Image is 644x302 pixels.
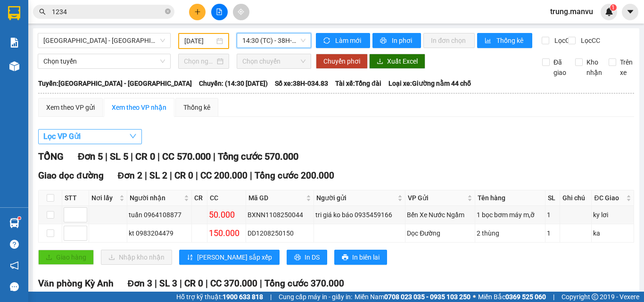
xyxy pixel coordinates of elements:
text: BXNN1804250744 [42,40,118,50]
span: Chuyến: (14:30 [DATE]) [199,78,268,89]
img: solution-icon [9,38,19,48]
th: Ghi chú [560,190,592,206]
span: Lọc CR [551,35,575,46]
span: Người nhận [130,193,182,203]
div: 1 [547,228,558,238]
div: Dọc Đường [407,228,473,238]
td: DD1208250150 [246,224,314,243]
span: Đơn 3 [128,278,153,289]
strong: 1900 633 818 [223,293,263,301]
b: Tuyến: [GEOGRAPHIC_DATA] - [GEOGRAPHIC_DATA] [38,80,192,87]
div: BXNN1108250044 [248,210,312,220]
span: Tổng cước 370.000 [264,278,344,289]
span: | [206,278,208,289]
div: 1 [547,210,558,220]
span: Người gửi [316,193,396,203]
div: 1 bọc bơm máy m,ỡ [477,210,544,220]
span: Chọn chuyến [242,54,305,68]
span: 14:30 (TC) - 38H-034.83 [242,33,305,48]
span: download [377,58,383,65]
div: Thống kê [183,102,210,113]
span: Văn phòng Kỳ Anh [38,278,114,289]
strong: 0708 023 035 - 0935 103 250 [384,293,471,301]
span: Đã giao [550,57,570,78]
th: CR [192,190,207,206]
span: | [155,278,157,289]
span: SL 5 [110,151,128,162]
span: Tổng cước 200.000 [255,170,334,181]
button: caret-down [622,4,638,20]
span: Xuất Excel [387,56,418,66]
span: In DS [305,252,320,262]
button: Chuyển phơi [316,54,368,69]
span: CC 370.000 [210,278,257,289]
button: downloadXuất Excel [369,54,425,69]
span: plus [194,8,201,15]
button: plus [189,4,206,20]
span: | [170,170,172,181]
th: CC [207,190,246,206]
div: 2 thùng [477,228,544,238]
td: Dọc Đường [405,224,475,243]
span: copyright [592,294,598,300]
button: aim [233,4,249,20]
span: [PERSON_NAME] sắp xếp [197,252,272,262]
span: Trên xe [616,57,636,78]
span: Loại xe: Giường nằm 44 chỗ [388,78,471,89]
span: ĐC Giao [594,193,624,203]
span: printer [342,254,348,261]
img: icon-new-feature [605,8,613,16]
button: In đơn chọn [423,33,475,48]
span: In biên lai [352,252,380,262]
span: | [260,278,262,289]
span: CR 0 [184,278,203,289]
span: Tài xế: Tổng đài [335,78,381,89]
div: ky lơi [593,210,632,220]
span: message [10,282,19,291]
span: Thống kê [496,35,525,46]
span: CC 570.000 [162,151,211,162]
div: Gửi: Bến Xe Nước Ngầm [7,55,78,75]
button: downloadNhập kho nhận [101,250,172,265]
sup: 1 [610,4,617,11]
span: | [131,151,133,162]
input: Chọn ngày [184,56,215,66]
button: file-add [211,4,228,20]
td: Bến Xe Nước Ngầm [405,206,475,224]
span: VP Gửi [408,193,465,203]
div: 150.000 [209,227,244,240]
input: Tìm tên, số ĐT hoặc mã đơn [52,7,163,17]
span: Miền Bắc [478,292,546,302]
span: | [270,292,272,302]
img: warehouse-icon [9,218,19,228]
span: | [250,170,252,181]
div: Nhận: Văn phòng Kỳ Anh [83,55,153,75]
strong: 0369 525 060 [505,293,546,301]
div: Bến Xe Nước Ngầm [407,210,473,220]
span: file-add [216,8,223,15]
span: search [39,8,46,15]
input: 11/08/2025 [184,36,215,46]
span: Tổng cước 570.000 [218,151,298,162]
span: Hỗ trợ kỹ thuật: [176,292,263,302]
div: Xem theo VP nhận [112,102,166,113]
button: bar-chartThống kê [477,33,532,48]
span: Làm mới [335,35,363,46]
span: | [105,151,107,162]
span: 1 [611,4,615,11]
span: Đơn 5 [78,151,103,162]
sup: 1 [18,217,21,220]
span: Số xe: 38H-034.83 [275,78,328,89]
button: printerIn biên lai [334,250,387,265]
span: | [553,292,554,302]
div: DD1208250150 [248,228,312,238]
th: Tên hàng [475,190,545,206]
span: Hà Nội - Kỳ Anh [43,33,165,48]
span: Đơn 2 [118,170,143,181]
span: CR 0 [135,151,155,162]
span: Mã GD [248,193,304,203]
span: ⚪️ [473,295,476,299]
div: 50.000 [209,208,244,221]
span: Lọc CC [577,35,602,46]
div: tri giá ko báo 0935459166 [315,210,404,220]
